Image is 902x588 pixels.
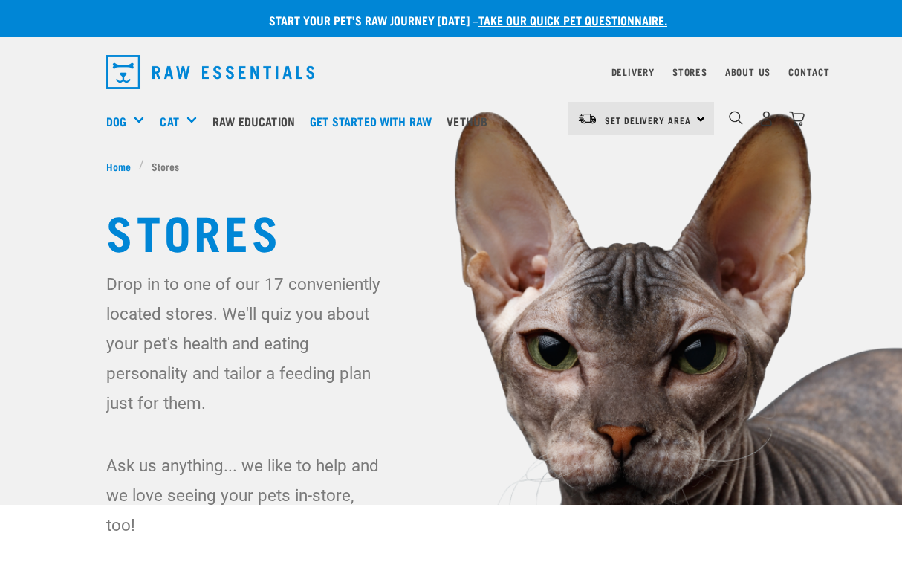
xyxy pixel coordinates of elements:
[106,158,139,174] a: Home
[478,16,667,23] a: take our quick pet questionnaire.
[605,117,691,123] span: Set Delivery Area
[443,91,499,151] a: Vethub
[672,69,707,74] a: Stores
[729,111,743,125] img: home-icon-1@2x.png
[106,158,796,174] nav: breadcrumbs
[725,69,770,74] a: About Us
[577,112,597,126] img: van-moving.png
[106,450,382,540] p: Ask us anything... we like to help and we love seeing your pets in-store, too!
[306,91,443,151] a: Get started with Raw
[106,55,314,89] img: Raw Essentials Logo
[106,112,126,130] a: Dog
[788,69,830,74] a: Contact
[106,269,382,418] p: Drop in to one of our 17 conveniently located stores. We'll quiz you about your pet's health and ...
[106,204,796,257] h1: Stores
[789,111,805,126] img: home-icon@2x.png
[209,91,306,151] a: Raw Education
[160,112,178,130] a: Cat
[611,69,655,74] a: Delivery
[106,158,131,174] span: Home
[759,111,774,126] img: user.png
[94,49,808,95] nav: dropdown navigation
